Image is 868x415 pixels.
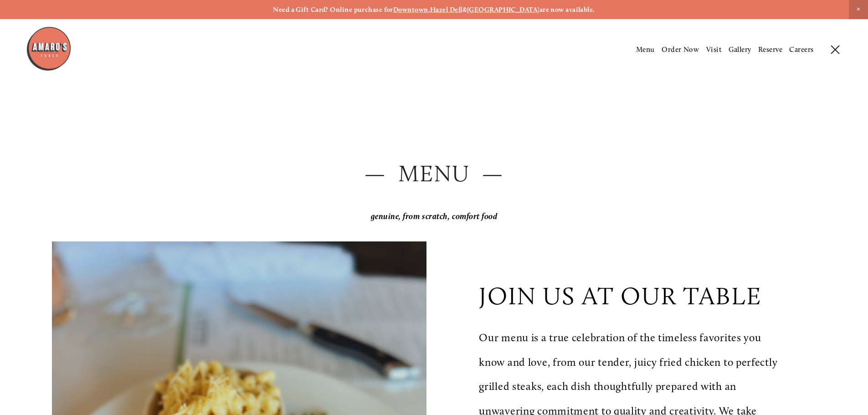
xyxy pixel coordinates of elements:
strong: & [462,5,467,14]
h2: — Menu — [52,158,816,190]
a: Gallery [729,45,751,54]
a: Hazel Dell [430,5,462,14]
strong: are now available. [539,5,595,14]
a: Visit [706,45,722,54]
strong: Need a Gift Card? Online purchase for [273,5,393,14]
img: Amaro's Table [26,26,72,72]
strong: , [428,5,430,14]
p: join us at our table [479,281,762,311]
a: Menu [636,45,655,54]
a: Order Now [662,45,699,54]
a: Downtown [393,5,428,14]
a: Reserve [758,45,782,54]
a: [GEOGRAPHIC_DATA] [467,5,539,14]
em: genuine, from scratch, comfort food [371,211,498,221]
a: Careers [789,45,813,54]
